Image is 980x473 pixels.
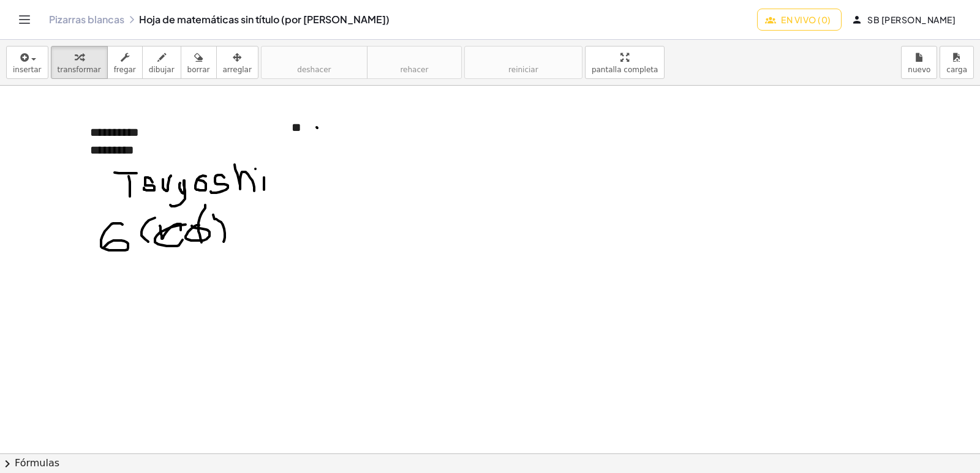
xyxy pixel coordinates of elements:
[13,65,42,74] font: insertar
[142,46,181,79] button: dibujar
[946,65,967,74] font: carga
[297,65,331,74] font: deshacer
[901,46,937,79] button: nuevo
[15,10,34,29] button: Cambiar navegación
[49,13,124,26] a: Pizarras blancas
[867,14,956,25] font: sb [PERSON_NAME]
[49,13,124,26] font: Pizarras blancas
[585,46,665,79] button: pantalla completa
[149,65,175,74] font: dibujar
[400,65,428,74] font: rehacer
[374,51,455,63] font: rehacer
[216,46,258,79] button: arreglar
[261,46,367,79] button: deshacerdeshacer
[757,9,842,31] button: En vivo (0)
[908,65,930,74] font: nuevo
[268,51,361,63] font: deshacer
[471,51,576,63] font: refrescar
[51,46,108,79] button: transformar
[508,65,538,74] font: reiniciar
[367,46,462,79] button: rehacerrehacer
[58,65,101,74] font: transformar
[223,65,252,74] font: arreglar
[464,46,582,79] button: refrescarreiniciar
[15,457,59,469] font: Fórmulas
[187,65,210,74] font: borrar
[181,46,217,79] button: borrar
[107,46,143,79] button: fregar
[592,65,658,74] font: pantalla completa
[114,65,136,74] font: fregar
[844,9,965,31] button: sb [PERSON_NAME]
[781,14,831,25] font: En vivo (0)
[940,46,974,79] button: carga
[6,46,48,79] button: insertar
